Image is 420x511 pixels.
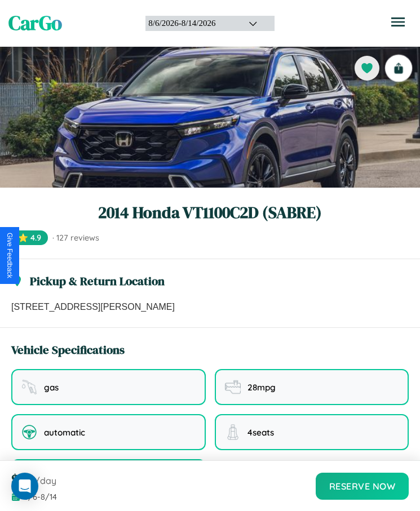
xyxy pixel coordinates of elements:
[52,233,99,243] span: · 127 reviews
[24,492,57,502] span: 8 / 6 - 8 / 14
[11,473,38,500] div: Open Intercom Messenger
[148,19,235,28] div: 8 / 6 / 2026 - 8 / 14 / 2026
[6,233,14,278] div: Give Feedback
[247,382,276,393] span: 28 mpg
[225,379,241,395] img: fuel efficiency
[35,475,56,486] span: /day
[225,424,241,440] img: seating
[11,230,48,245] span: ⭐ 4.9
[11,201,409,224] h1: 2014 Honda VT1100C2D (SABRE)
[30,273,165,289] h3: Pickup & Return Location
[11,470,33,488] span: $ 90
[11,300,409,314] p: [STREET_ADDRESS][PERSON_NAME]
[8,10,62,37] span: CarGo
[11,341,125,358] h3: Vehicle Specifications
[316,473,409,500] button: Reserve Now
[21,379,37,395] img: fuel type
[44,427,85,438] span: automatic
[247,427,274,438] span: 4 seats
[44,382,59,393] span: gas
